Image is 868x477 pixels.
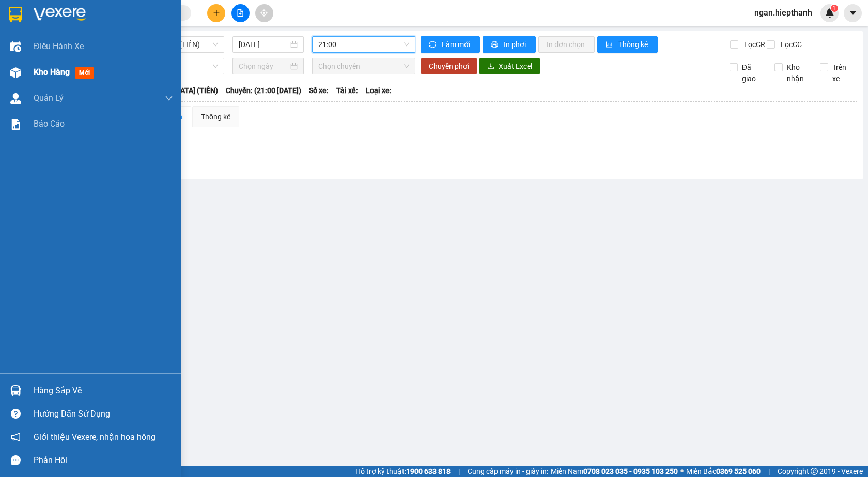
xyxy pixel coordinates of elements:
[34,40,84,53] span: Điều hành xe
[844,4,862,22] button: caret-down
[309,85,329,96] span: Số xe:
[458,466,460,477] span: |
[34,430,156,443] span: Giới thiệu Vexere, nhận hoa hồng
[34,383,173,398] div: Hàng sắp về
[429,41,438,49] span: sync
[811,468,818,475] span: copyright
[366,85,392,96] span: Loại xe:
[738,61,767,84] span: Đã giao
[231,4,250,22] button: file-add
[165,94,173,102] span: down
[213,9,220,17] span: plus
[318,58,409,74] span: Chọn chuyến
[239,60,288,72] input: Chọn ngày
[421,58,477,74] button: Chuyển phơi
[10,41,21,52] img: warehouse-icon
[34,91,64,104] span: Quản Lý
[421,36,480,53] button: syncLàm mới
[828,61,858,84] span: Trên xe
[10,119,21,130] img: solution-icon
[680,469,684,473] span: ⚪️
[11,432,21,442] span: notification
[255,4,273,22] button: aim
[207,4,225,22] button: plus
[11,409,21,419] span: question-circle
[468,466,548,477] span: Cung cấp máy in - giấy in:
[479,58,540,74] button: downloadXuất Excel
[10,67,21,78] img: warehouse-icon
[777,39,803,50] span: Lọc CC
[318,37,409,52] span: 21:00
[226,85,301,96] span: Chuyến: (21:00 [DATE])
[34,406,173,422] div: Hướng dẫn sử dụng
[9,7,22,22] img: logo-vxr
[618,39,649,50] span: Thống kê
[34,453,173,468] div: Phản hồi
[336,85,358,96] span: Tài xế:
[239,39,288,50] input: 13/08/2025
[483,36,536,53] button: printerIn phơi
[746,6,820,19] span: ngan.hiepthanh
[583,467,678,475] strong: 0708 023 035 - 0935 103 250
[355,466,451,477] span: Hỗ trợ kỹ thuật:
[768,466,770,477] span: |
[237,9,244,17] span: file-add
[551,466,678,477] span: Miền Nam
[597,36,658,53] button: bar-chartThống kê
[491,41,500,49] span: printer
[783,61,812,84] span: Kho nhận
[260,9,268,17] span: aim
[831,5,838,12] sup: 1
[201,111,230,122] div: Thống kê
[75,67,94,79] span: mới
[10,385,21,396] img: warehouse-icon
[10,93,21,104] img: warehouse-icon
[740,39,767,50] span: Lọc CR
[825,8,834,18] img: icon-new-feature
[442,39,472,50] span: Làm mới
[11,455,21,465] span: message
[504,39,528,50] span: In phơi
[606,41,614,49] span: bar-chart
[34,117,65,130] span: Báo cáo
[716,467,761,475] strong: 0369 525 060
[538,36,595,53] button: In đơn chọn
[848,8,858,18] span: caret-down
[34,67,70,77] span: Kho hàng
[832,5,836,12] span: 1
[686,466,761,477] span: Miền Bắc
[406,467,451,475] strong: 1900 633 818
